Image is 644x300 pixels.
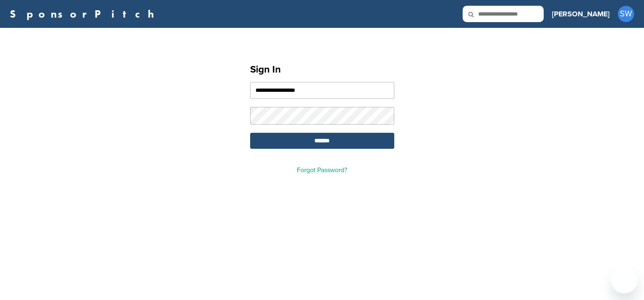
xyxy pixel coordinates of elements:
a: SponsorPitch [10,9,159,19]
iframe: Button to launch messaging window [611,267,637,293]
span: SW [618,6,634,22]
a: Forgot Password? [297,166,347,174]
h1: Sign In [250,62,394,77]
a: [PERSON_NAME] [552,5,610,23]
h3: [PERSON_NAME] [552,8,610,20]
